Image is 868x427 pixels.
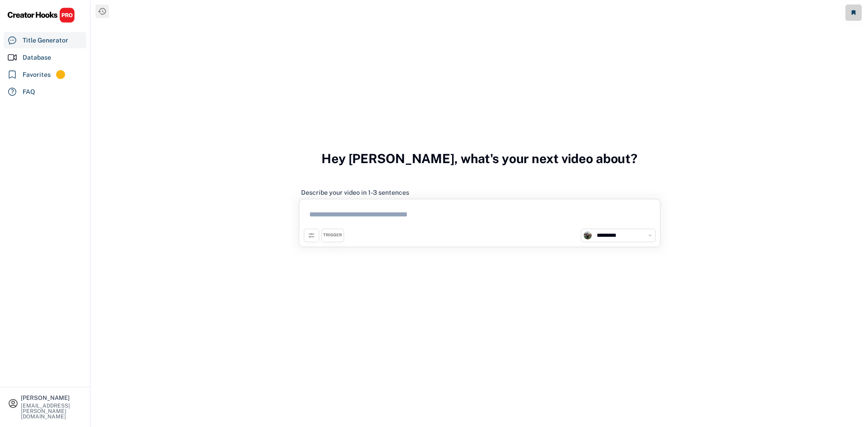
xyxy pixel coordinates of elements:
div: Database [23,53,51,62]
img: channels4_profile.jpg [584,231,592,239]
div: [EMAIL_ADDRESS][PERSON_NAME][DOMAIN_NAME] [21,403,82,419]
div: FAQ [23,87,35,97]
div: Title Generator [23,36,68,45]
div: Favorites [23,70,51,80]
img: CHPRO%20Logo.svg [7,7,75,23]
div: [PERSON_NAME] [21,395,82,401]
div: TRIGGER [323,232,342,238]
h3: Hey [PERSON_NAME], what's your next video about? [321,141,637,176]
div: Describe your video in 1-3 sentences [301,188,409,197]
